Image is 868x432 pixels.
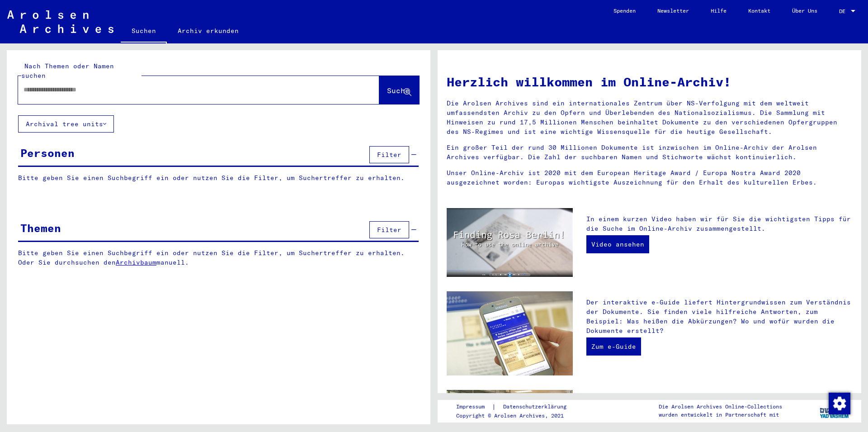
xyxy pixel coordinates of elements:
a: Video ansehen [586,235,649,253]
img: Zustimmung ändern [829,393,850,414]
p: Der interaktive e-Guide liefert Hintergrundwissen zum Verständnis der Dokumente. Sie finden viele... [586,298,852,336]
button: Filter [369,221,409,238]
img: yv_logo.png [818,399,852,422]
h1: Herzlich willkommen im Online-Archiv! [447,72,852,91]
p: Bitte geben Sie einen Suchbegriff ein oder nutzen Sie die Filter, um Suchertreffer zu erhalten. [18,173,419,183]
p: Die Arolsen Archives Online-Collections [659,403,782,411]
button: Archival tree units [18,115,114,133]
p: Die Arolsen Archives sind ein internationales Zentrum über NS-Verfolgung mit dem weltweit umfasse... [447,99,852,137]
p: Ein großer Teil der rund 30 Millionen Dokumente ist inzwischen im Online-Archiv der Arolsen Archi... [447,143,852,162]
img: eguide.jpg [447,291,573,375]
p: Bitte geben Sie einen Suchbegriff ein oder nutzen Sie die Filter, um Suchertreffer zu erhalten. O... [18,248,419,267]
a: Impressum [456,402,492,412]
div: Themen [20,220,61,236]
div: Personen [20,145,75,161]
img: Arolsen_neg.svg [7,10,113,33]
button: Suche [379,76,419,104]
p: Copyright © Arolsen Archives, 2021 [456,412,577,420]
span: DE [839,8,849,14]
a: Suchen [121,20,167,43]
span: Filter [377,151,401,159]
p: wurden entwickelt in Partnerschaft mit [659,411,782,419]
a: Archiv erkunden [167,20,250,42]
mat-label: Nach Themen oder Namen suchen [21,62,114,80]
a: Datenschutzerklärung [496,402,577,412]
a: Archivbaum [116,258,156,266]
span: Suche [387,86,410,95]
img: video.jpg [447,208,573,277]
span: Filter [377,226,401,234]
p: In einem kurzen Video haben wir für Sie die wichtigsten Tipps für die Suche im Online-Archiv zusa... [586,214,852,233]
p: Unser Online-Archiv ist 2020 mit dem European Heritage Award / Europa Nostra Award 2020 ausgezeic... [447,168,852,187]
div: | [456,402,577,412]
a: Zum e-Guide [586,337,641,356]
button: Filter [369,146,409,163]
